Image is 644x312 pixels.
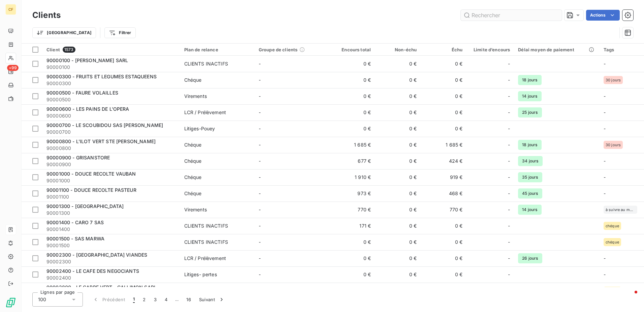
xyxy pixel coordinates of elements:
div: Plan de relance [184,47,251,52]
td: 0 € [329,104,375,121]
td: 0 € [329,88,375,104]
td: 770 € [329,202,375,218]
div: Délai moyen de paiement [518,47,595,52]
td: 0 € [329,250,375,266]
span: - [604,93,606,99]
div: Litiges-Pouey [184,125,215,132]
div: Échu [425,47,462,52]
td: 1 910 € [329,169,375,185]
td: 0 € [329,56,375,72]
td: 0 € [421,88,466,104]
span: - [508,239,510,245]
span: 90000700 [46,129,176,135]
span: 18 jours [518,140,541,150]
span: - [259,174,261,180]
span: 90001100 - DOUCE RECOLTE PASTEUR [46,187,136,193]
button: 4 [161,292,171,307]
td: 0 € [421,218,466,234]
td: 188 € [329,283,375,299]
span: 90000100 [46,64,176,71]
div: CF [5,4,16,15]
span: - [604,126,606,131]
span: 90001400 - CARO 7 SAS [46,219,104,225]
span: 90000900 - GRISANSTORE [46,155,110,160]
span: 90000800 - L'ILOT VERT STE [PERSON_NAME] [46,138,156,144]
td: 0 € [375,234,421,250]
td: 0 € [375,137,421,153]
span: chéque [606,224,619,228]
button: Précédent [88,292,129,307]
span: - [259,239,261,245]
span: - [259,158,261,164]
span: - [508,174,510,181]
div: Chéque [184,141,202,148]
td: 0 € [421,283,466,299]
span: - [508,93,510,100]
span: - [604,109,606,115]
span: - [259,126,261,131]
span: - [508,77,510,83]
div: CLIENTS INACTIFS [184,239,228,245]
div: LCR / Prélèvement [184,255,226,262]
span: - [604,61,606,67]
button: [GEOGRAPHIC_DATA] [32,27,96,38]
span: 90001300 - [GEOGRAPHIC_DATA] [46,203,124,209]
span: - [259,109,261,115]
div: CLIENTS INACTIFS [184,223,228,229]
img: Logo LeanPay [5,297,16,308]
span: 45 jours [518,188,542,199]
button: 2 [139,292,150,307]
span: 1573 [63,47,75,53]
span: 30 jours [606,78,621,82]
td: 677 € [329,153,375,169]
td: 0 € [375,88,421,104]
span: 90001400 [46,226,176,233]
td: 770 € [421,202,466,218]
td: 424 € [421,153,466,169]
span: - [508,223,510,229]
td: 0 € [375,169,421,185]
span: 90000500 [46,96,176,103]
span: - [259,207,261,212]
h3: Clients [32,9,61,21]
td: 0 € [329,266,375,283]
td: 1 685 € [329,137,375,153]
td: 0 € [421,104,466,121]
span: - [259,223,261,229]
div: Chéque [184,158,202,164]
td: 468 € [421,185,466,202]
span: - [259,255,261,261]
span: - [508,60,510,67]
span: - [508,206,510,213]
span: - [604,271,606,277]
td: 0 € [421,121,466,137]
span: 90002300 [46,258,176,265]
span: - [508,125,510,132]
span: 18 jours [518,75,541,85]
span: 90001000 - DOUCE RECOLTE VAUBAN [46,171,136,177]
td: 0 € [421,56,466,72]
div: Limite d’encours [471,47,510,52]
div: Virements [184,206,207,213]
td: 973 € [329,185,375,202]
span: … [171,294,182,305]
span: 90000300 [46,80,176,87]
span: 90000500 - FAURE VOLAILLES [46,90,118,96]
span: +99 [7,65,19,71]
span: 30 jours [606,143,621,147]
td: 0 € [375,121,421,137]
td: 0 € [375,185,421,202]
td: 171 € [329,218,375,234]
td: 0 € [375,72,421,88]
span: chéque [606,240,619,244]
span: Client [46,47,60,52]
span: - [604,255,606,261]
span: - [508,158,510,164]
div: Tags [604,47,640,52]
td: 0 € [375,218,421,234]
td: 1 685 € [421,137,466,153]
td: 0 € [375,250,421,266]
span: 26 jours [518,253,542,263]
span: 90002800 - LE CARRE VERT - GALLIMON SARL [46,284,157,290]
div: Non-échu [379,47,417,52]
